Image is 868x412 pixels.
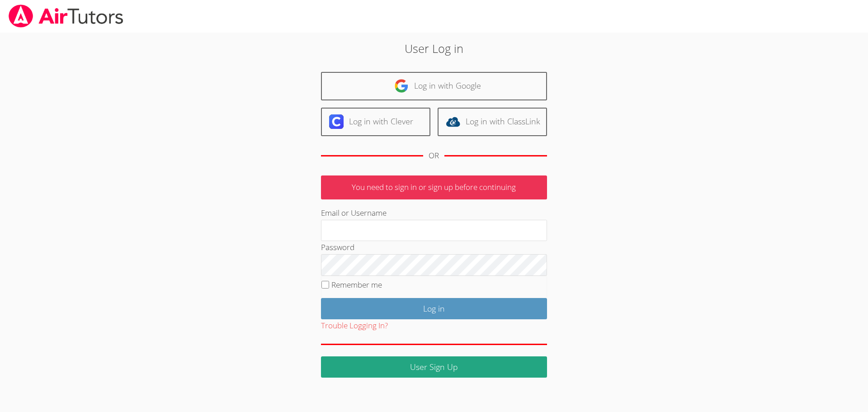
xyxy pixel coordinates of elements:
img: classlink-logo-d6bb404cc1216ec64c9a2012d9dc4662098be43eaf13dc465df04b49fa7ab582.svg [446,114,460,129]
a: Log in with Clever [321,108,430,136]
img: airtutors_banner-c4298cdbf04f3fff15de1276eac7730deb9818008684d7c2e4769d2f7ddbe033.png [8,5,124,28]
h2: User Log in [200,40,669,57]
label: Password [321,242,354,252]
img: google-logo-50288ca7cdecda66e5e0955fdab243c47b7ad437acaf1139b6f446037453330a.svg [394,79,409,93]
a: Log in with Google [321,72,547,100]
button: Trouble Logging In? [321,319,388,332]
a: User Sign Up [321,356,547,378]
label: Remember me [331,279,382,290]
img: clever-logo-6eab21bc6e7a338710f1a6ff85c0baf02591cd810cc4098c63d3a4b26e2feb20.svg [329,114,344,129]
input: Log in [321,298,547,319]
p: You need to sign in or sign up before continuing [321,175,547,199]
label: Email or Username [321,208,387,218]
div: OR [429,149,439,162]
a: Log in with ClassLink [438,108,547,136]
